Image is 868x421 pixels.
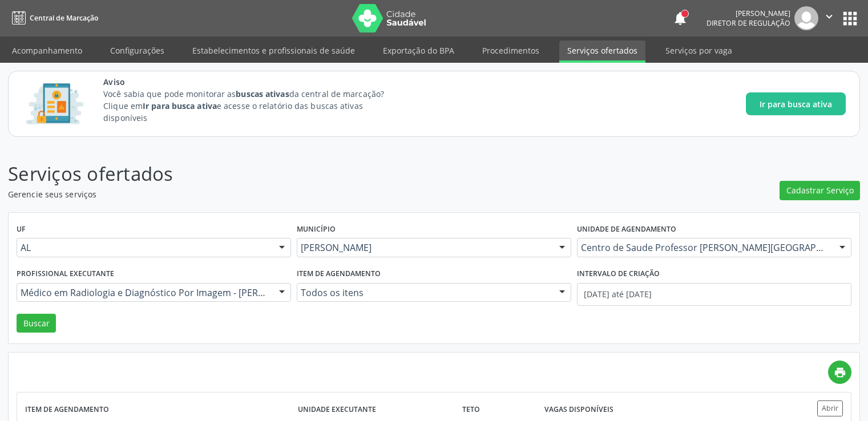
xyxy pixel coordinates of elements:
span: Ir para busca ativa [760,98,832,110]
label: Município [297,221,336,238]
img: Imagem de CalloutCard [22,78,87,129]
a: print [828,361,851,384]
label: Intervalo de criação [577,265,660,283]
a: Acompanhamento [4,41,90,60]
a: Serviços ofertados [559,41,645,63]
button: Cadastrar Serviço [780,181,860,200]
i:  [823,10,835,23]
button: apps [840,9,860,29]
span: Central de Marcação [30,13,98,23]
button: notifications [672,10,688,26]
a: Configurações [102,41,172,60]
button: Buscar [17,314,56,333]
a: Serviços por vaga [657,41,740,60]
div: [PERSON_NAME] [706,9,790,18]
button: Ir para busca ativa [746,92,846,115]
a: Estabelecimentos e profissionais de saúde [184,41,363,60]
label: Unidade de agendamento [577,221,676,238]
span: Aviso [103,76,405,88]
a: Central de Marcação [8,9,98,27]
p: Serviços ofertados [8,160,604,188]
label: Unidade executante [298,400,376,418]
span: Centro de Saude Professor [PERSON_NAME][GEOGRAPHIC_DATA] [581,242,828,253]
p: Você sabia que pode monitorar as da central de marcação? Clique em e acesse o relatório das busca... [103,88,405,124]
label: Profissional executante [17,265,114,283]
p: Gerencie seus serviços [8,188,604,200]
input: Selecione um intervalo [577,283,851,306]
span: Médico em Radiologia e Diagnóstico Por Imagem - [PERSON_NAME] [21,287,268,298]
span: AL [21,242,268,253]
strong: buscas ativas [236,88,289,99]
img: img [794,6,818,30]
span: Todos os itens [301,287,548,298]
span: Cadastrar Serviço [786,184,854,196]
strong: Ir para busca ativa [143,100,217,111]
label: Teto [462,400,480,418]
span: [PERSON_NAME] [301,242,548,253]
a: Procedimentos [474,41,547,60]
button:  [818,6,840,30]
label: Item de agendamento [297,265,381,283]
label: Vagas disponíveis [544,400,613,418]
label: Item de agendamento [25,400,109,418]
label: UF [17,221,26,238]
i: print [834,366,846,379]
button: Abrir [817,400,843,416]
span: Diretor de regulação [706,18,790,28]
a: Exportação do BPA [375,41,462,60]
